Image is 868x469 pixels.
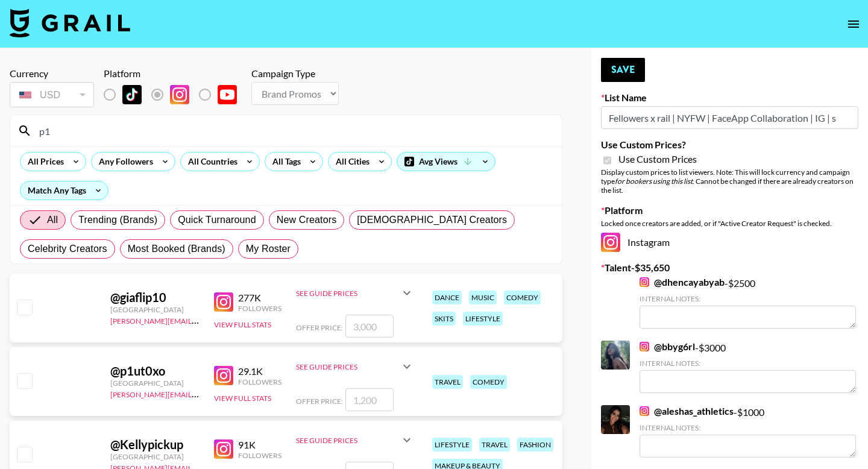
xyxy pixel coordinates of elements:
a: [PERSON_NAME][EMAIL_ADDRESS][DOMAIN_NAME] [110,314,289,326]
div: comedy [504,291,541,304]
div: Avg Views [397,153,495,171]
label: Talent - $ 35,650 [601,262,858,274]
img: Instagram [640,406,649,416]
div: Followers [238,451,281,460]
span: New Creators [277,213,337,227]
div: lifestyle [432,438,472,452]
a: @bbyg6rl [640,341,695,353]
div: 29.1K [238,365,281,377]
div: lifestyle [463,312,503,326]
a: @aleshas_athletics [640,405,734,417]
button: View Full Stats [214,394,271,403]
div: See Guide Prices [296,362,400,371]
input: 1,200 [345,388,394,411]
button: View Full Stats [214,320,271,329]
div: Any Followers [92,153,156,171]
span: Most Booked (Brands) [128,242,225,256]
span: [DEMOGRAPHIC_DATA] Creators [357,213,507,227]
div: See Guide Prices [296,426,414,455]
span: Use Custom Prices [618,153,697,165]
span: All [47,213,58,227]
div: @ p1ut0xo [110,364,200,379]
a: @dhencayabyab [640,276,725,288]
div: Internal Notes: [640,294,856,303]
div: All Cities [329,153,372,171]
span: Offer Price: [296,323,343,332]
img: Instagram [214,292,233,312]
em: for bookers using this list [615,177,693,186]
div: Display custom prices to list viewers. Note: This will lock currency and campaign type . Cannot b... [601,168,858,195]
div: - $ 2500 [640,276,856,329]
span: Trending (Brands) [78,213,157,227]
div: [GEOGRAPHIC_DATA] [110,379,200,388]
img: TikTok [122,85,142,104]
div: All Prices [20,153,66,171]
div: @ Kellypickup [110,437,200,452]
div: Campaign Type [251,68,339,80]
img: Instagram [640,277,649,287]
img: Instagram [214,439,233,459]
div: Currency is locked to USD [10,80,94,110]
div: All Tags [265,153,303,171]
div: music [469,291,497,304]
img: Grail Talent [10,8,130,37]
div: travel [432,375,463,389]
div: - $ 1000 [640,405,856,458]
div: Locked once creators are added, or if "Active Creator Request" is checked. [601,219,858,228]
input: 3,000 [345,315,394,338]
button: Save [601,58,645,82]
div: travel [479,438,510,452]
div: skits [432,312,456,326]
div: Currency [10,68,94,80]
div: USD [12,84,92,105]
span: My Roster [246,242,291,256]
img: YouTube [218,85,237,104]
label: Use Custom Prices? [601,139,858,151]
a: [PERSON_NAME][EMAIL_ADDRESS][PERSON_NAME][DOMAIN_NAME] [110,388,346,399]
img: Instagram [214,366,233,385]
img: Instagram [640,342,649,351]
div: [GEOGRAPHIC_DATA] [110,452,200,461]
input: Search by User Name [32,121,555,140]
img: Instagram [601,233,620,252]
div: - $ 3000 [640,341,856,393]
span: Offer Price: [296,397,343,406]
div: dance [432,291,462,304]
div: Internal Notes: [640,423,856,432]
div: fashion [517,438,553,452]
div: Platform [104,68,247,80]
span: Celebrity Creators [28,242,107,256]
div: Followers [238,304,281,313]
div: [GEOGRAPHIC_DATA] [110,305,200,314]
div: comedy [470,375,507,389]
div: Followers [238,377,281,386]
label: Platform [601,204,858,216]
div: See Guide Prices [296,352,414,381]
div: Instagram [601,233,858,252]
label: List Name [601,92,858,104]
div: All Countries [181,153,240,171]
div: See Guide Prices [296,289,400,298]
div: See Guide Prices [296,436,400,445]
button: open drawer [841,12,866,36]
img: Instagram [170,85,189,104]
span: Quick Turnaround [178,213,256,227]
div: Match Any Tags [20,181,108,200]
div: Internal Notes: [640,359,856,368]
div: See Guide Prices [296,279,414,307]
div: @ giaflip10 [110,290,200,305]
div: 277K [238,292,281,304]
div: List locked to Instagram. [104,82,247,107]
div: 91K [238,439,281,451]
